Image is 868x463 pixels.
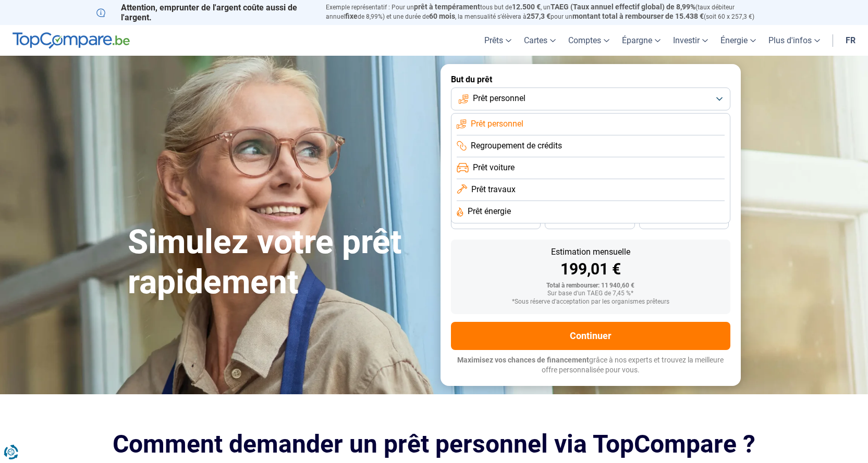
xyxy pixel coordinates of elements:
img: TopCompare [13,32,130,49]
a: fr [839,25,862,56]
a: Investir [667,25,714,56]
a: Plus d'infos [762,25,826,56]
div: *Sous réserve d'acceptation par les organismes prêteurs [459,298,722,306]
label: But du prêt [451,74,730,84]
span: Prêt voiture [473,162,515,173]
button: Continuer [451,322,730,350]
span: 36 mois [484,218,507,224]
a: Comptes [562,25,616,56]
span: 257,3 € [527,12,551,20]
span: Regroupement de crédits [471,140,562,152]
p: Attention, emprunter de l'argent coûte aussi de l'argent. [96,3,313,22]
div: 199,01 € [459,261,722,277]
button: Prêt personnel [451,87,730,110]
span: prêt à tempérament [414,3,480,11]
a: Épargne [616,25,667,56]
span: Prêt personnel [473,93,525,104]
span: 12.500 € [512,3,541,11]
h1: Simulez votre prêt rapidement [128,222,428,303]
span: TAEG (Taux annuel effectif global) de 8,99% [551,3,695,11]
h2: Comment demander un prêt personnel via TopCompare ? [96,430,772,458]
p: grâce à nos experts et trouvez la meilleure offre personnalisée pour vous. [451,355,730,376]
p: Exemple représentatif : Pour un tous but de , un (taux débiteur annuel de 8,99%) et une durée de ... [326,3,772,21]
span: 24 mois [673,218,695,224]
span: Prêt travaux [471,184,516,195]
a: Prêts [478,25,518,56]
span: Prêt énergie [468,206,511,217]
span: Prêt personnel [471,118,523,130]
div: Total à rembourser: 11 940,60 € [459,282,722,290]
span: fixe [345,12,358,20]
div: Sur base d'un TAEG de 7,45 %* [459,290,722,297]
a: Cartes [518,25,562,56]
span: 60 mois [429,12,455,20]
span: Maximisez vos chances de financement [457,356,589,364]
div: Estimation mensuelle [459,248,722,256]
a: Énergie [714,25,762,56]
span: montant total à rembourser de 15.438 € [572,12,704,20]
span: 30 mois [578,218,601,224]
